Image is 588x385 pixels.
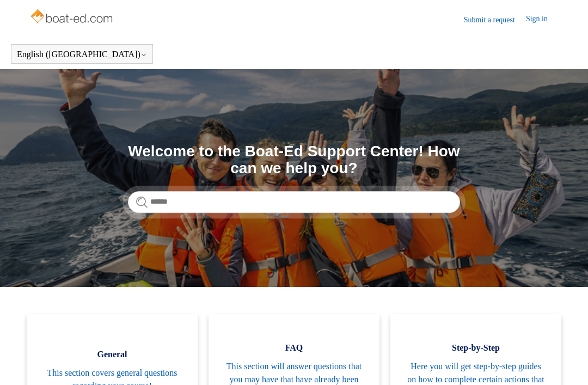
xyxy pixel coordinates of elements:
h1: Welcome to the Boat-Ed Support Center! How can we help you? [128,143,460,177]
span: General [43,348,181,361]
a: Sign in [526,13,559,26]
span: FAQ [225,341,363,355]
a: Submit a request [464,14,526,26]
button: English ([GEOGRAPHIC_DATA]) [17,50,147,59]
input: Search [128,191,460,213]
span: Step-by-Step [407,341,545,355]
img: Boat-Ed Help Center home page [29,7,116,28]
